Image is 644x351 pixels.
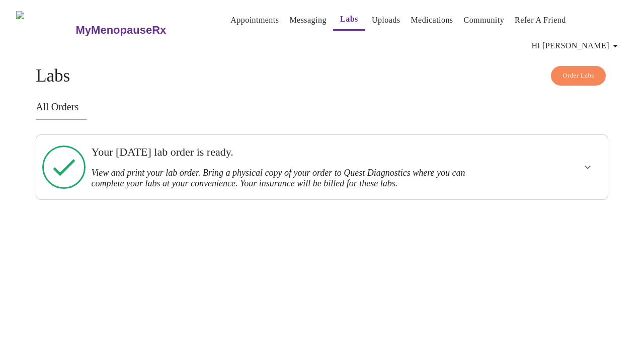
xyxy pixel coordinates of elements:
button: Hi [PERSON_NAME] [528,36,625,56]
span: Hi [PERSON_NAME] [532,39,621,53]
h3: Your [DATE] lab order is ready. [91,146,498,159]
h3: All Orders [36,101,608,113]
button: Community [460,10,509,30]
a: MyMenopauseRx [74,13,206,48]
button: show more [576,155,600,179]
a: Labs [340,12,358,26]
a: Appointments [230,13,279,27]
h4: Labs [36,66,608,86]
a: Uploads [372,13,400,27]
a: Refer a Friend [515,13,566,27]
button: Medications [407,10,457,30]
h3: View and print your lab order. Bring a physical copy of your order to Quest Diagnostics where you... [91,168,498,189]
span: Order Labs [562,70,594,82]
a: Messaging [289,13,326,27]
h3: MyMenopauseRx [76,24,167,37]
button: Appointments [226,10,283,30]
button: Messaging [285,10,330,30]
a: Community [464,13,505,27]
button: Uploads [368,10,405,30]
button: Labs [333,9,365,31]
button: Refer a Friend [511,10,570,30]
img: MyMenopauseRx Logo [16,11,74,49]
button: Order Labs [551,66,606,86]
a: Medications [411,13,453,27]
